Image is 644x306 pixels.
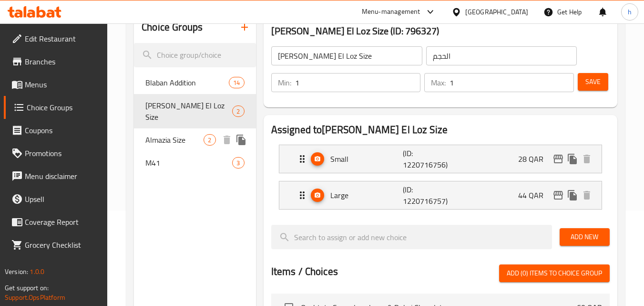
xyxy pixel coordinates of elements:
a: Promotions [4,142,108,165]
span: M41 [145,157,232,169]
p: Min: [278,77,291,88]
span: 1.0.0 [30,265,44,278]
button: delete [580,188,594,202]
p: Small [330,153,403,165]
span: 2 [233,107,244,116]
a: Choice Groups [4,96,108,119]
div: Menu-management [362,6,420,18]
a: Edit Restaurant [4,27,108,50]
div: [PERSON_NAME] El Loz Size2 [134,94,256,128]
li: Expand [271,177,610,213]
span: Almazia Size [145,134,204,146]
a: Menu disclaimer [4,165,108,188]
span: Grocery Checklist [25,239,100,251]
span: 3 [233,158,244,168]
a: Coverage Report [4,211,108,233]
button: duplicate [234,133,248,147]
p: 28 QAR [518,153,551,165]
a: Support.OpsPlatform [5,291,65,304]
p: (ID: 1220716757) [403,184,451,207]
h2: Items / Choices [271,264,338,279]
div: Choices [232,157,244,169]
div: Expand [279,181,602,209]
h2: Assigned to [PERSON_NAME] El Loz Size [271,123,610,137]
h2: Choice Groups [142,20,203,34]
li: Expand [271,141,610,177]
span: Get support on: [5,282,49,294]
a: Branches [4,50,108,73]
a: Grocery Checklist [4,233,108,256]
input: search [134,43,256,67]
span: Add (0) items to choice group [507,267,602,279]
span: Version: [5,265,28,278]
div: Choices [229,77,244,88]
button: delete [220,133,234,147]
button: duplicate [565,152,580,166]
span: Add New [567,231,602,243]
p: Large [330,190,403,201]
div: Blaban Addition14 [134,71,256,94]
span: Menus [25,79,100,90]
a: Coupons [4,119,108,142]
button: Add New [560,228,610,246]
button: edit [551,188,565,202]
p: 44 QAR [518,190,551,201]
a: Upsell [4,188,108,211]
span: Promotions [25,148,100,159]
div: M413 [134,151,256,174]
button: delete [580,152,594,166]
button: Save [578,73,608,91]
span: Upsell [25,193,100,205]
span: [PERSON_NAME] El Loz Size [145,100,232,123]
span: Save [585,76,601,88]
div: Choices [204,134,215,146]
span: h [628,7,632,17]
span: Menu disclaimer [25,170,100,182]
button: Add (0) items to choice group [499,264,610,282]
button: edit [551,152,565,166]
span: Coverage Report [25,216,100,228]
span: Branches [25,56,100,67]
p: (ID: 1220716756) [403,148,451,170]
span: Coupons [25,125,100,136]
a: Menus [4,73,108,96]
span: 14 [229,78,244,87]
h3: [PERSON_NAME] El Loz Size (ID: 796327) [271,23,610,39]
div: [GEOGRAPHIC_DATA] [465,7,528,17]
span: 2 [204,136,215,145]
p: Max: [431,77,446,88]
span: Edit Restaurant [25,33,100,44]
span: Blaban Addition [145,77,229,88]
div: Expand [279,145,602,173]
button: duplicate [565,188,580,202]
div: Almazia Size2deleteduplicate [134,128,256,151]
span: Choice Groups [27,102,100,113]
input: search [271,225,552,249]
